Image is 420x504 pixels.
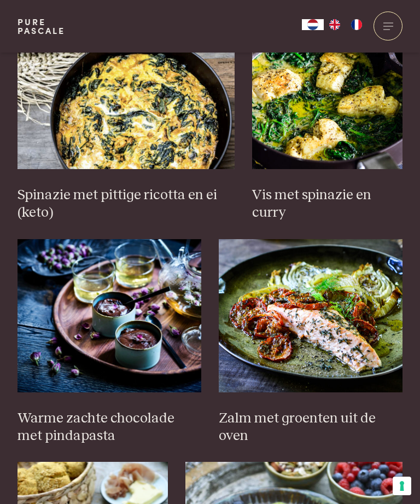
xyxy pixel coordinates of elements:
[17,16,235,169] img: Spinazie met pittige ricotta en ei (keto)
[324,19,367,30] ul: Language list
[219,239,402,392] img: Zalm met groenten uit de oven
[346,19,367,30] a: FR
[302,19,367,30] aside: Language selected: Nederlands
[302,19,324,30] a: NL
[17,187,235,222] h3: Spinazie met pittige ricotta en ei (keto)
[252,16,402,222] a: Vis met spinazie en curry Vis met spinazie en curry
[324,19,346,30] a: EN
[393,477,411,495] button: Uw voorkeuren voor toestemming voor trackingtechnologieën
[17,410,201,445] h3: Warme zachte chocolade met pindapasta
[302,19,324,30] div: Language
[17,18,65,35] a: PurePascale
[219,239,402,445] a: Zalm met groenten uit de oven Zalm met groenten uit de oven
[17,16,235,222] a: Spinazie met pittige ricotta en ei (keto) Spinazie met pittige ricotta en ei (keto)
[252,16,402,169] img: Vis met spinazie en curry
[219,410,402,445] h3: Zalm met groenten uit de oven
[252,187,402,222] h3: Vis met spinazie en curry
[17,239,201,445] a: Warme zachte chocolade met pindapasta Warme zachte chocolade met pindapasta
[17,239,201,392] img: Warme zachte chocolade met pindapasta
